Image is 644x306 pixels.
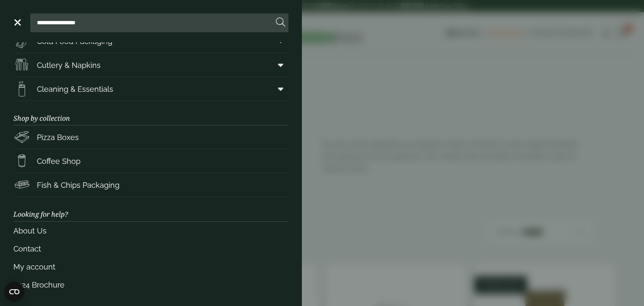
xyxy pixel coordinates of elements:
[13,197,288,221] h3: Looking for help?
[13,149,288,173] a: Coffee Shop
[37,179,119,191] span: Fish & Chips Packaging
[13,176,30,193] img: FishNchip_box.svg
[13,276,288,294] a: 2024 Brochure
[13,240,288,258] a: Contact
[13,222,288,240] a: About Us
[37,83,113,95] span: Cleaning & Essentials
[4,282,24,302] button: Open CMP widget
[37,156,80,167] span: Coffee Shop
[13,173,288,197] a: Fish & Chips Packaging
[13,153,30,169] img: HotDrink_paperCup.svg
[13,53,288,77] a: Cutlery & Napkins
[13,258,288,276] a: My account
[13,80,30,97] img: open-wipe.svg
[13,77,288,101] a: Cleaning & Essentials
[13,129,30,145] img: Pizza_boxes.svg
[13,125,288,149] a: Pizza Boxes
[37,60,101,71] span: Cutlery & Napkins
[13,57,30,73] img: Cutlery.svg
[37,132,79,143] span: Pizza Boxes
[13,101,288,125] h3: Shop by collection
